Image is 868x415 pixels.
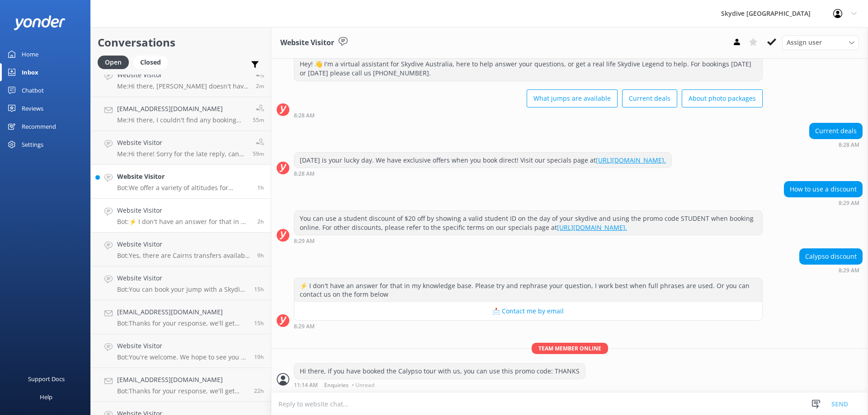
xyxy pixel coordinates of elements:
p: Me: Hi there, I couldn't find any booking under your name or your email. If you would like to mak... [117,116,246,124]
div: Sep 01 2025 08:28am (UTC +10:00) Australia/Brisbane [294,112,763,118]
h4: [EMAIL_ADDRESS][DOMAIN_NAME] [117,307,247,317]
strong: 8:28 AM [294,171,315,177]
h4: Website Visitor [117,172,250,182]
div: Settings [22,135,43,154]
span: • Unread [352,382,374,388]
strong: 11:14 AM [294,382,318,388]
div: Closed [133,56,168,69]
span: Sep 01 2025 01:25am (UTC +10:00) Australia/Brisbane [257,252,264,259]
a: Open [98,57,133,67]
a: Website VisitorBot:You can book your jump with a Skydive Australia voucher by calling [PHONE_NUMB... [91,266,271,300]
a: Website VisitorMe:Hi there, [PERSON_NAME] doesn't have a beach landing, alternatively you can cho... [91,63,271,97]
p: Bot: Thanks for your response, we'll get back to you as soon as we can during opening hours. [117,387,247,395]
strong: 8:29 AM [294,238,315,244]
div: [DATE] is your lucky day. We have exclusive offers when you book direct! Visit our specials page at [294,153,671,168]
span: Sep 01 2025 10:19am (UTC +10:00) Australia/Brisbane [253,116,264,124]
div: Help [40,388,52,406]
span: Aug 31 2025 08:10pm (UTC +10:00) Australia/Brisbane [254,285,264,293]
p: Me: Hi there! Sorry for the late reply, can you provide your booking details please? [117,150,246,158]
span: Team member online [532,343,608,354]
div: You can use a student discount of $20 off by showing a valid student ID on the day of your skydiv... [294,211,762,235]
p: Bot: You can book your jump with a Skydive Australia voucher by calling [PHONE_NUMBER], and our f... [117,285,247,294]
a: [URL][DOMAIN_NAME]. [596,156,666,164]
div: Sep 01 2025 08:29am (UTC +10:00) Australia/Brisbane [799,267,863,273]
button: What jumps are available [527,89,618,107]
p: Me: Hi there, [PERSON_NAME] doesn't have a beach landing, alternatively you can choose [GEOGRAPHI... [117,82,249,90]
a: [EMAIL_ADDRESS][DOMAIN_NAME]Me:Hi there, I couldn't find any booking under your name or your emai... [91,97,271,131]
a: Website VisitorBot:Yes, there are Cairns transfers available from a variety of different accommod... [91,233,271,266]
button: About photo packages [682,89,763,107]
h4: Website Visitor [117,70,249,80]
strong: 8:29 AM [839,268,859,273]
h4: Website Visitor [117,239,250,249]
span: Aug 31 2025 12:16pm (UTC +10:00) Australia/Brisbane [254,387,264,395]
div: Assign User [782,35,859,50]
a: Website VisitorBot:We offer a variety of altitudes for skydiving, with all dropzones providing ju... [91,165,271,199]
a: [URL][DOMAIN_NAME]. [557,223,627,232]
div: Chatbot [22,81,44,99]
span: Sep 01 2025 08:29am (UTC +10:00) Australia/Brisbane [257,218,264,225]
div: Support Docs [28,370,65,388]
p: Bot: Yes, there are Cairns transfers available from a variety of different accommodation options ... [117,252,250,260]
div: Current deals [810,123,862,139]
strong: 8:28 AM [839,142,859,148]
div: How to use a discount [784,182,862,197]
div: Open [98,56,129,69]
a: Closed [133,57,172,67]
h2: Conversations [98,34,264,51]
div: Recommend [22,117,56,135]
div: Sep 01 2025 08:28am (UTC +10:00) Australia/Brisbane [294,170,672,177]
div: Sep 01 2025 11:14am (UTC +10:00) Australia/Brisbane [294,382,585,388]
div: Hey! 👋 I'm a virtual assistant for Skydive Australia, here to help answer your questions, or get ... [294,56,762,80]
div: Hi there, if you have booked the Calypso tour with us, you can use this promo code: THANKS [294,364,585,379]
div: Reviews [22,99,43,117]
div: Sep 01 2025 08:29am (UTC +10:00) Australia/Brisbane [294,323,763,329]
a: [EMAIL_ADDRESS][DOMAIN_NAME]Bot:Thanks for your response, we'll get back to you as soon as we can... [91,368,271,402]
h4: Website Visitor [117,138,246,148]
strong: 8:29 AM [294,324,315,329]
h4: [EMAIL_ADDRESS][DOMAIN_NAME] [117,104,246,114]
span: Aug 31 2025 08:04pm (UTC +10:00) Australia/Brisbane [254,319,264,327]
div: ⚡ I don't have an answer for that in my knowledge base. Please try and rephrase your question, I ... [294,278,762,302]
h4: Website Visitor [117,341,247,351]
a: [EMAIL_ADDRESS][DOMAIN_NAME]Bot:Thanks for your response, we'll get back to you as soon as we can... [91,300,271,334]
span: Assign user [787,37,822,47]
span: Sep 01 2025 10:15am (UTC +10:00) Australia/Brisbane [253,150,264,158]
a: Website VisitorMe:Hi there! Sorry for the late reply, can you provide your booking details please... [91,131,271,165]
div: Sep 01 2025 08:29am (UTC +10:00) Australia/Brisbane [784,200,863,206]
span: Aug 31 2025 03:35pm (UTC +10:00) Australia/Brisbane [254,353,264,361]
span: Sep 01 2025 11:12am (UTC +10:00) Australia/Brisbane [256,82,264,90]
button: Current deals [622,89,677,107]
button: 📩 Contact me by email [294,302,762,320]
h4: [EMAIL_ADDRESS][DOMAIN_NAME] [117,375,247,385]
div: Sep 01 2025 08:29am (UTC +10:00) Australia/Brisbane [294,238,763,244]
strong: 8:29 AM [839,201,859,206]
p: Bot: ⚡ I don't have an answer for that in my knowledge base. Please try and rephrase your questio... [117,218,250,226]
p: Bot: We offer a variety of altitudes for skydiving, with all dropzones providing jumps up to 15,0... [117,184,250,192]
h4: Website Visitor [117,273,247,283]
span: Sep 01 2025 10:14am (UTC +10:00) Australia/Brisbane [257,184,264,191]
div: Calypso discount [800,249,862,264]
a: Website VisitorBot:You're welcome. We hope to see you at [GEOGRAPHIC_DATA] [GEOGRAPHIC_DATA] soon... [91,334,271,368]
div: Sep 01 2025 08:28am (UTC +10:00) Australia/Brisbane [809,141,863,148]
h3: Website Visitor [280,37,334,49]
p: Bot: You're welcome. We hope to see you at [GEOGRAPHIC_DATA] [GEOGRAPHIC_DATA] soon! [117,353,247,361]
a: Website VisitorBot:⚡ I don't have an answer for that in my knowledge base. Please try and rephras... [91,199,271,233]
div: Home [22,45,38,63]
strong: 8:28 AM [294,113,315,118]
span: Enquiries [324,382,349,388]
div: Inbox [22,63,38,81]
img: yonder-white-logo.png [14,15,66,30]
p: Bot: Thanks for your response, we'll get back to you as soon as we can during opening hours. [117,319,247,327]
h4: Website Visitor [117,205,250,215]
